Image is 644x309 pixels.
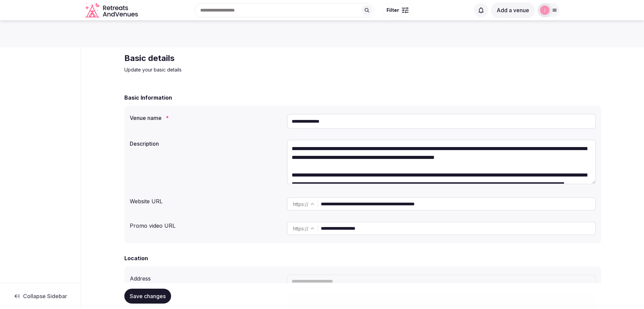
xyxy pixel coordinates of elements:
button: Filter [382,4,413,17]
h2: Location [124,254,148,262]
div: Website URL [130,194,282,205]
button: Save changes [124,289,171,304]
span: Filter [387,7,399,14]
div: Promo video URL [130,219,282,230]
p: Update your basic details [124,66,352,73]
span: Collapse Sidebar [23,293,67,300]
a: Visit the homepage [85,3,139,18]
span: Save changes [130,293,166,300]
label: Venue name [130,115,282,121]
h2: Basic Information [124,94,172,102]
button: Collapse Sidebar [5,289,75,304]
label: Description [130,141,282,146]
button: Add a venue [491,2,535,18]
h2: Basic details [124,53,352,64]
a: Add a venue [491,7,535,14]
img: jen-7867 [540,5,549,15]
div: Address [130,272,282,283]
svg: Retreats and Venues company logo [85,3,139,18]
